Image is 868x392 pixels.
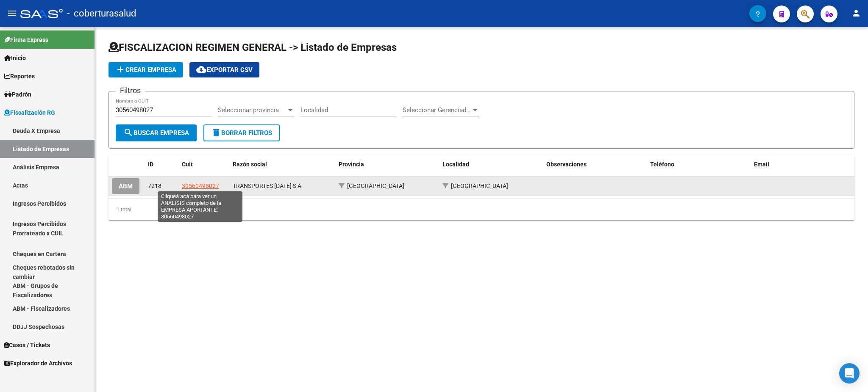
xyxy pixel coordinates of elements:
[403,106,471,114] span: Seleccionar Gerenciador
[233,182,301,189] span: TRANSPORTES 9 DE JULIO S A
[751,155,854,174] datatable-header-cell: Email
[233,161,267,168] span: Razón social
[647,155,751,174] datatable-header-cell: Teléfono
[650,161,674,168] span: Teléfono
[4,340,50,350] span: Casos / Tickets
[203,124,280,141] button: Borrar Filtros
[178,155,229,174] datatable-header-cell: Cuit
[229,155,335,174] datatable-header-cell: Razón social
[211,127,221,138] mat-icon: delete
[148,161,153,168] span: ID
[116,124,197,141] button: Buscar Empresa
[442,161,469,168] span: Localidad
[182,161,193,168] span: Cuit
[196,66,253,74] span: Exportar CSV
[123,127,134,138] mat-icon: search
[145,155,178,174] datatable-header-cell: ID
[218,106,287,114] span: Seleccionar provincia
[4,90,31,99] span: Padrón
[108,199,854,220] div: 1 total
[112,178,139,194] button: ABM
[108,41,397,53] span: FISCALIZACION REGIMEN GENERAL -> Listado de Empresas
[148,182,161,189] span: 7218
[4,108,55,117] span: Fiscalización RG
[211,129,272,137] span: Borrar Filtros
[189,62,259,77] button: Exportar CSV
[182,182,219,189] span: 30560498027
[115,64,125,75] mat-icon: add
[4,359,72,368] span: Explorador de Archivos
[7,8,17,18] mat-icon: menu
[4,72,35,81] span: Reportes
[754,161,769,168] span: Email
[116,85,145,97] h3: Filtros
[4,35,48,44] span: Firma Express
[335,155,439,174] datatable-header-cell: Provincia
[546,161,587,168] span: Observaciones
[451,182,508,189] span: [GEOGRAPHIC_DATA]
[123,129,189,137] span: Buscar Empresa
[196,64,206,75] mat-icon: cloud_download
[439,155,543,174] datatable-header-cell: Localidad
[347,182,404,189] span: [GEOGRAPHIC_DATA]
[67,4,136,23] span: - coberturasalud
[851,8,861,18] mat-icon: person
[115,66,176,74] span: Crear Empresa
[339,161,364,168] span: Provincia
[839,363,860,384] div: Open Intercom Messenger
[119,182,133,190] span: ABM
[108,62,183,77] button: Crear Empresa
[4,53,26,63] span: Inicio
[543,155,647,174] datatable-header-cell: Observaciones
